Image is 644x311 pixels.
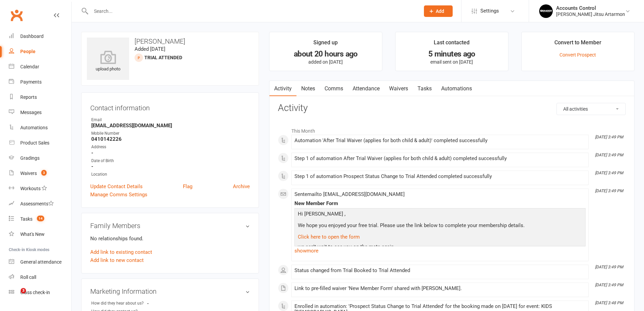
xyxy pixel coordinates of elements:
[20,290,50,295] div: Class check-in
[402,50,502,58] div: 5 minutes ago
[556,5,625,11] div: Accounts Control
[8,7,25,24] a: Clubworx
[90,248,152,256] a: Add link to existing contact
[91,158,250,164] div: Date of Birth
[9,227,71,242] a: What's New
[296,210,584,220] p: Hi [PERSON_NAME] ,
[20,110,42,115] div: Messages
[595,301,623,305] i: [DATE] 3:48 PM
[294,174,586,179] div: Step 1 of automation Prospect Status Change to Trial Attended completed successfully
[402,59,502,65] p: email sent on [DATE]
[20,216,32,222] div: Tasks
[135,46,165,52] time: Added [DATE]
[91,150,250,156] strong: -
[313,38,338,50] div: Signed up
[91,117,250,123] div: Email
[298,234,360,240] a: Click here to open the form
[556,11,625,17] div: [PERSON_NAME] Jitsu Artarmon
[233,182,250,191] a: Archive
[294,268,586,273] div: Status changed from Trial Booked to Trial Attended
[20,259,62,265] div: General attendance
[320,81,348,96] a: Comms
[91,163,250,170] strong: -
[294,286,586,291] div: Link to pre-filled waiver 'New Member Form' shared with [PERSON_NAME].
[87,50,129,73] div: upload photo
[90,235,250,243] p: No relationships found.
[20,49,35,54] div: People
[539,4,553,18] img: thumb_image1701918351.png
[20,79,42,85] div: Payments
[294,246,586,256] a: show more
[424,5,453,17] button: Add
[9,270,71,285] a: Roll call
[278,124,626,135] li: This Month
[9,254,71,270] a: General attendance kiosk mode
[90,191,147,199] a: Manage Comms Settings
[37,216,44,221] span: 14
[296,81,320,96] a: Notes
[147,301,186,306] strong: -
[348,81,384,96] a: Attendance
[9,44,71,59] a: People
[90,222,250,229] h3: Family Members
[9,105,71,120] a: Messages
[9,59,71,74] a: Calendar
[294,191,405,197] span: Sent email to [EMAIL_ADDRESS][DOMAIN_NAME]
[87,38,253,45] h3: [PERSON_NAME]
[90,256,144,264] a: Add link to new contact
[595,265,623,269] i: [DATE] 3:49 PM
[90,102,250,112] h3: Contact information
[9,74,71,90] a: Payments
[595,135,623,139] i: [DATE] 3:49 PM
[91,130,250,137] div: Mobile Number
[20,186,41,191] div: Workouts
[91,144,250,150] div: Address
[296,243,584,252] p: we can't wait to see you on the mats again.
[9,285,71,300] a: Class kiosk mode
[20,140,49,146] div: Product Sales
[9,29,71,44] a: Dashboard
[436,8,444,14] span: Add
[559,52,596,58] a: Convert Prospect
[294,156,586,161] div: Step 1 of automation After Trial Waiver (applies for both child & adult) completed successfully
[595,153,623,157] i: [DATE] 3:49 PM
[9,166,71,181] a: Waivers 3
[20,64,39,69] div: Calendar
[9,212,71,227] a: Tasks 14
[7,288,23,304] iframe: Intercom live chat
[20,125,48,130] div: Automations
[384,81,413,96] a: Waivers
[183,182,192,191] a: Flag
[144,55,182,60] span: Trial Attended
[436,81,477,96] a: Automations
[9,120,71,135] a: Automations
[434,38,470,50] div: Last contacted
[90,182,143,191] a: Update Contact Details
[91,300,147,307] div: How did they hear about us?
[413,81,436,96] a: Tasks
[20,34,44,39] div: Dashboard
[294,201,586,206] div: New Member Form
[9,135,71,151] a: Product Sales
[20,171,37,176] div: Waivers
[91,123,250,129] strong: [EMAIL_ADDRESS][DOMAIN_NAME]
[41,170,47,176] span: 3
[20,274,36,280] div: Roll call
[91,136,250,142] strong: 0410142226
[20,155,40,161] div: Gradings
[9,90,71,105] a: Reports
[294,138,586,143] div: Automation 'After Trial Waiver (applies for both child & adult)' completed successfully
[21,288,26,293] span: 3
[480,3,499,19] span: Settings
[9,181,71,196] a: Workouts
[91,171,250,178] div: Location
[20,201,54,206] div: Assessments
[20,94,37,100] div: Reports
[595,283,623,287] i: [DATE] 3:49 PM
[269,81,296,96] a: Activity
[20,231,45,237] div: What's New
[296,221,584,231] p: We hope you enjoyed your free trial. Please use the link below to complete your membership details.
[276,59,376,65] p: added on [DATE]
[276,50,376,58] div: about 20 hours ago
[9,151,71,166] a: Gradings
